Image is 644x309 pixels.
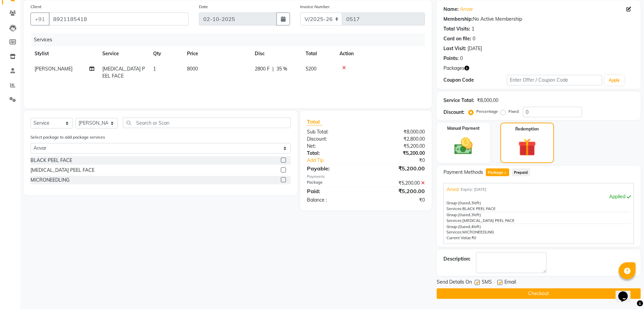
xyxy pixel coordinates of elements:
[462,206,496,211] span: BLACK PEEL FACE
[472,235,476,240] span: ₹0
[446,212,458,217] span: Group:
[460,55,463,62] div: 0
[123,118,291,128] input: Search or Scan
[272,65,274,73] span: |
[443,16,634,23] div: No Active Membership
[302,128,366,136] div: Sub Total:
[302,46,335,61] th: Total
[302,136,366,143] div: Discount:
[482,279,492,287] span: SMS
[302,143,366,150] div: Net:
[302,197,366,204] div: Balance :
[251,46,302,61] th: Disc
[446,218,462,223] span: Services:
[366,150,430,157] div: ₹5,200.00
[302,157,377,164] a: Add Tip
[458,201,481,205] span: used, left)
[30,177,69,184] div: MICRONEEDLING
[458,224,462,229] span: (0
[366,180,430,187] div: ₹5,200.00
[471,224,474,229] span: 4
[446,224,458,229] span: Group:
[473,35,475,42] div: 0
[443,55,459,62] div: Points:
[302,180,366,187] div: Package
[187,66,198,72] span: 8000
[443,65,464,72] span: Packages
[462,218,515,223] span: [MEDICAL_DATA] PEEL FACE
[443,16,473,23] div: Membership:
[149,46,183,61] th: Qty
[458,212,481,217] span: used, left)
[446,186,459,193] span: Anvar
[366,128,430,136] div: ₹8,000.00
[276,65,287,73] span: 35 %
[443,35,471,42] div: Card on file:
[443,169,483,176] span: Payment Methods
[443,109,464,116] div: Discount:
[458,224,481,229] span: used, left)
[605,75,624,85] button: Apply
[302,150,366,157] div: Total:
[335,46,425,61] th: Action
[31,34,430,46] div: Services
[30,4,41,10] label: Client
[366,143,430,150] div: ₹5,200.00
[443,77,507,84] div: Coupon Code
[486,168,509,176] span: Package
[307,118,323,125] span: Total
[30,157,72,164] div: BLACK PEEL FACE
[462,230,494,234] span: MICRONEEDLING
[153,66,156,72] span: 1
[507,75,602,85] input: Enter Offer / Coupon Code
[458,212,462,217] span: (0
[30,167,95,174] div: [MEDICAL_DATA] PEEL FACE
[476,108,498,115] label: Percentage
[437,279,472,287] span: Send Details On
[471,201,474,205] span: 3
[515,126,539,132] label: Redemption
[443,6,459,13] div: Name:
[302,187,366,195] div: Paid:
[443,45,466,52] div: Last Visit:
[102,66,145,79] span: [MEDICAL_DATA] PEEL FACE
[307,174,425,180] div: Payments
[443,25,470,33] div: Total Visits:
[446,235,472,240] span: Current Value:
[376,157,430,164] div: ₹0
[504,279,516,287] span: Email
[300,4,330,10] label: Invoice Number
[30,13,49,25] button: +91
[616,282,637,302] iframe: chat widget
[366,187,430,195] div: ₹5,200.00
[460,6,473,13] a: Anvar
[447,125,480,131] label: Manual Payment
[302,164,366,172] div: Payable:
[512,168,530,176] span: Prepaid
[183,46,251,61] th: Price
[513,136,541,158] img: _gift.svg
[446,193,631,200] div: Applied
[366,136,430,143] div: ₹2,800.00
[446,206,462,211] span: Services:
[458,201,462,205] span: (0
[477,97,498,104] div: ₹8,000.00
[503,171,507,175] span: 1
[98,46,149,61] th: Service
[306,66,316,72] span: 5200
[471,212,474,217] span: 3
[437,288,641,299] button: Checkout
[30,46,98,61] th: Stylist
[446,230,462,234] span: Services:
[443,97,474,104] div: Service Total:
[468,45,482,52] div: [DATE]
[461,187,486,192] span: Expiry: [DATE]
[49,13,189,25] input: Search by Name/Mobile/Email/Code
[508,108,519,115] label: Fixed
[366,197,430,204] div: ₹0
[446,201,458,205] span: Group:
[366,164,430,172] div: ₹5,200.00
[449,136,478,157] img: _cash.svg
[199,4,208,10] label: Date
[472,25,474,33] div: 1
